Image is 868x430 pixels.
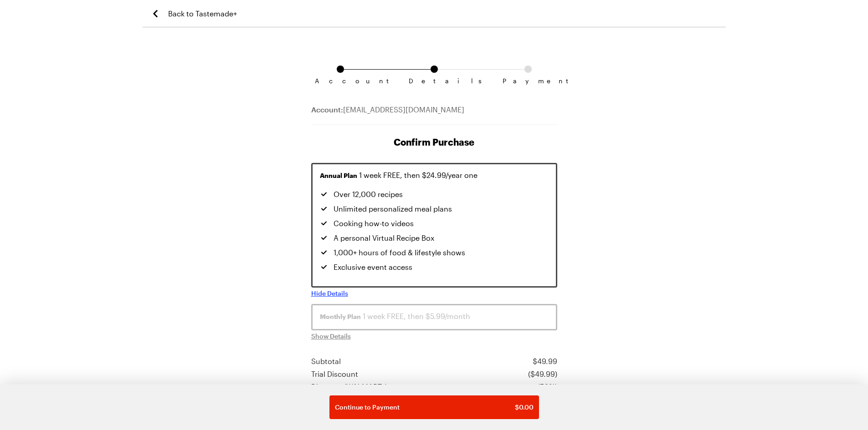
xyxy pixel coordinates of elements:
[334,218,414,229] span: Cooking how-to videos
[329,395,539,419] button: Continue to Payment$0.00
[528,369,557,379] div: ($ 49.99 )
[311,105,343,114] span: Account:
[311,369,358,379] div: Trial Discount
[315,77,366,85] span: Account
[409,77,460,85] span: Details
[320,171,357,180] span: Annual Plan
[168,8,237,19] span: Back to Tastemade+
[311,104,557,125] div: [EMAIL_ADDRESS][DOMAIN_NAME]
[320,311,549,322] div: 1 week FREE, then $5.99/month
[320,170,549,181] div: 1 week FREE, then $24.99/year one
[538,381,557,392] div: ( 50% )
[311,332,351,341] span: Show Details
[334,247,465,258] span: 1,000+ hours of food & lifestyle shows
[311,381,387,392] div: Discount ( WALMART+ )
[320,312,361,321] span: Monthly Plan
[311,163,557,288] button: Annual Plan 1 week FREE, then $24.99/year oneTastemade+ Annual subscription benefits
[503,77,554,85] span: Payment
[533,356,557,367] div: $ 49.99
[334,189,403,200] span: Over 12,000 recipes
[311,356,341,367] div: Subtotal
[335,403,400,412] span: Continue to Payment
[311,136,557,148] h1: Confirm Purchase
[311,356,557,420] section: Price summary
[311,304,557,330] button: Monthly Plan 1 week FREE, then $5.99/month
[515,403,534,412] span: $ 0.00
[334,262,412,273] span: Exclusive event access
[320,189,495,273] ul: Tastemade+ Annual subscription benefits
[311,66,557,77] ol: Subscription checkout form navigation
[334,233,434,243] span: A personal Virtual Recipe Box
[311,289,348,298] button: Hide Details
[334,203,452,214] span: Unlimited personalized meal plans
